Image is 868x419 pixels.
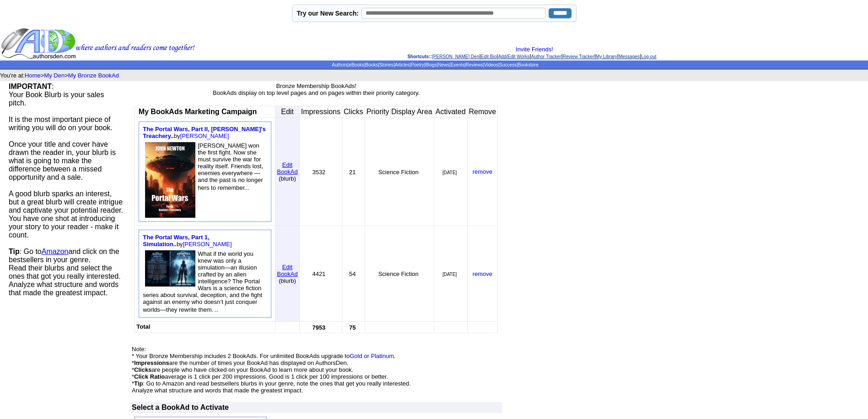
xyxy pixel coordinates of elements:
[619,54,640,59] a: Messages
[277,160,298,175] a: EditBookAd
[596,54,617,59] a: My Library
[139,108,257,116] b: My BookAds Marketing Campaign
[451,62,465,67] a: Events
[132,346,411,394] font: Note: * Your Bronze Membership includes 2 BookAds. For unlimited BookAds upgrade to . * are the n...
[438,62,449,67] a: News
[432,54,479,59] a: [PERSON_NAME] Den
[134,359,169,366] b: Impressions
[1,28,195,60] img: header_logo2.gif
[136,323,150,330] font: Total
[277,161,298,175] font: Edit BookAd
[180,132,229,139] a: [PERSON_NAME]
[518,62,539,67] a: Bookstore
[44,72,65,79] a: My Den
[301,108,340,116] font: Impressions
[143,126,265,139] font: by
[425,62,437,67] a: Blogs
[367,108,432,116] font: Priority Display Area
[469,108,496,116] font: Remove
[442,272,457,277] font: [DATE]
[349,62,364,67] a: eBooks
[9,248,20,255] b: Tip
[379,62,394,67] a: Stories
[411,62,424,67] a: Poetry
[145,142,195,218] img: 80678.jpg
[197,46,867,60] div: : | | | | | | |
[349,324,356,331] font: 75
[42,248,69,255] a: Amazon
[473,168,492,175] a: remove
[143,126,265,139] a: The Portal Wars, Part II, [PERSON_NAME]'s Treachery..
[279,277,296,284] font: (blurb)
[9,83,52,90] b: IMPORTANT
[198,142,263,191] font: [PERSON_NAME] won the first fight. Now she must survive the war for reality itself. Friends lost,...
[279,175,296,182] font: (blurb)
[466,62,483,67] a: Reviews
[277,263,298,277] a: EditBookAd
[134,366,151,373] b: Clicks
[442,170,457,175] font: [DATE]
[132,403,229,411] font: Select a BookAd to Activate
[183,241,232,248] a: [PERSON_NAME]
[25,72,41,79] a: Home
[563,54,594,59] a: Review Tracker
[68,72,119,79] a: My Bronze BookAd
[473,270,492,277] a: remove
[312,270,325,277] font: 4421
[394,62,410,67] a: Articles
[297,10,359,17] label: Try our New Search:
[365,62,378,67] a: Books
[143,234,209,248] a: The Portal Wars, Part 1, Simulation..
[213,83,420,96] font: Bronze Membership BookAds! BookAds display on top level pages and on pages within their priority ...
[134,380,143,387] b: Tip
[481,54,496,59] a: Edit Bio
[349,270,356,277] font: 54
[484,62,498,67] a: Videos
[350,353,394,359] a: Gold or Platinum
[332,62,347,67] a: Authors
[143,234,232,248] font: by
[378,270,419,277] font: Science Fiction
[499,62,517,67] a: Success
[378,169,419,176] font: Science Fiction
[312,324,325,331] font: 7953
[407,54,430,59] span: Shortcuts:
[277,264,298,277] font: Edit BookAd
[145,250,195,287] img: 80652.jpg
[9,83,123,297] font: : Your Book Blurb is your sales pitch. It is the most important piece of writing you will do on y...
[143,250,262,313] font: What if the world you knew was only a simulation—an illusion crafted by an alien intelligence? Th...
[498,54,530,59] a: Add/Edit Works
[281,108,294,116] font: Edit
[134,373,165,380] b: Click Ratio
[436,108,466,116] font: Activated
[344,108,363,116] font: Clicks
[516,46,553,53] a: Invite Friends!
[531,54,561,59] a: Author Tracker
[312,169,325,176] font: 3532
[641,54,656,59] a: Log out
[349,169,356,176] font: 21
